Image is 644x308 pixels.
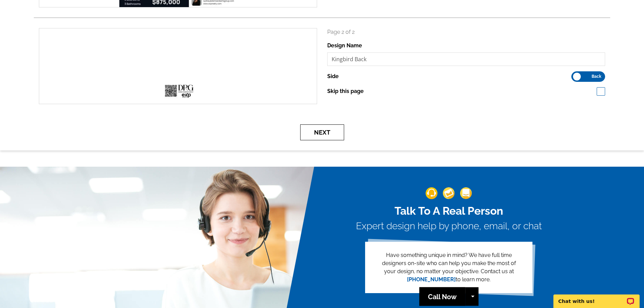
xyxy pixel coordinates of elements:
[376,251,522,284] p: Have something unique in mind? We have full time designers on-site who can help you make the most...
[426,187,437,199] img: support-img-1.png
[300,124,344,140] button: Next
[327,52,605,66] input: File Name
[419,287,465,306] a: Call Now
[592,75,601,78] span: Back
[443,187,455,199] img: support-img-2.png
[327,28,605,36] p: Page 2 of 2
[327,87,364,95] label: Skip this page
[327,42,362,50] label: Design Name
[549,287,644,308] iframe: LiveChat chat widget
[407,276,456,283] a: [PHONE_NUMBER]
[327,72,339,80] label: Side
[356,220,542,232] h3: Expert design help by phone, email, or chat
[460,187,472,199] img: support-img-3_1.png
[356,205,542,217] h2: Talk To A Real Person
